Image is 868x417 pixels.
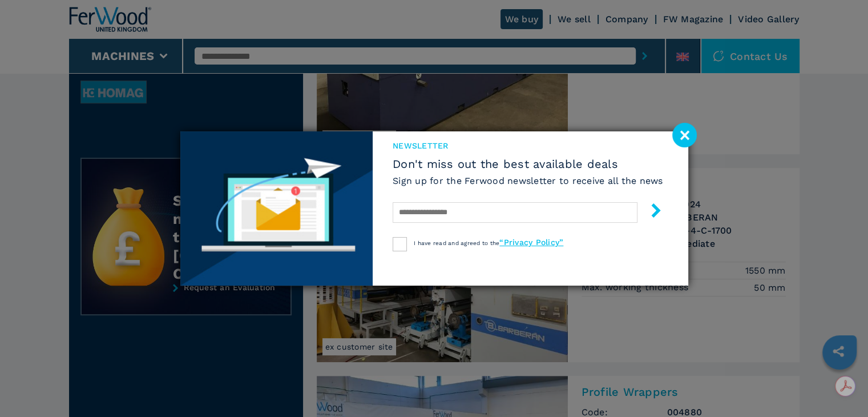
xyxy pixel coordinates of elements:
[180,131,373,286] img: Newsletter image
[393,140,663,151] span: newsletter
[393,157,663,171] span: Don't miss out the best available deals
[499,238,563,247] a: “Privacy Policy”
[637,199,663,226] button: submit-button
[414,240,563,246] span: I have read and agreed to the
[393,174,663,187] h6: Sign up for the Ferwood newsletter to receive all the news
